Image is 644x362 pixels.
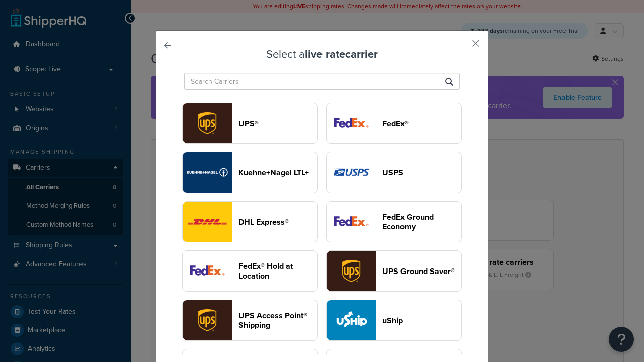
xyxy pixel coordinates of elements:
[327,251,376,291] img: surePost logo
[382,316,461,325] header: uShip
[327,202,376,242] img: smartPost logo
[238,168,317,177] header: Kuehne+Nagel LTL+
[182,300,318,341] button: accessPoint logoUPS Access Point® Shipping
[327,300,376,340] img: uShip logo
[182,152,318,193] button: reTransFreight logoKuehne+Nagel LTL+
[326,201,462,242] button: smartPost logoFedEx Ground Economy
[183,152,232,193] img: reTransFreight logo
[182,103,318,144] button: ups logoUPS®
[182,250,318,292] button: fedExLocation logoFedEx® Hold at Location
[326,300,462,341] button: uShip logouShip
[305,46,378,62] strong: live rate carrier
[382,168,461,177] header: USPS
[326,152,462,193] button: usps logoUSPS
[326,103,462,144] button: fedEx logoFedEx®
[382,212,461,231] header: FedEx Ground Economy
[382,119,461,128] header: FedEx®
[327,152,376,193] img: usps logo
[182,48,462,60] h3: Select a
[238,217,317,227] header: DHL Express®
[184,73,460,90] input: Search Carriers
[183,202,232,242] img: dhl logo
[183,103,232,143] img: ups logo
[238,119,317,128] header: UPS®
[182,201,318,242] button: dhl logoDHL Express®
[326,250,462,292] button: surePost logoUPS Ground Saver®
[238,311,317,330] header: UPS Access Point® Shipping
[183,251,232,291] img: fedExLocation logo
[238,261,317,281] header: FedEx® Hold at Location
[382,266,461,276] header: UPS Ground Saver®
[327,103,376,143] img: fedEx logo
[183,300,232,340] img: accessPoint logo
